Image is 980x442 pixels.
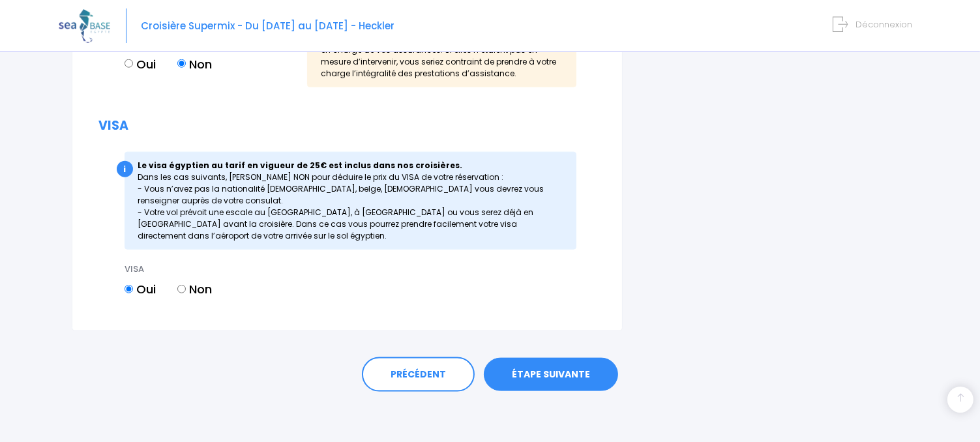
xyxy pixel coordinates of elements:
div: i [117,161,133,177]
label: Oui [125,55,156,73]
h2: VISA [98,119,596,134]
div: Dans les cas suivants, [PERSON_NAME] NON pour déduire le prix du VISA de votre réservation : - Vo... [125,152,576,250]
label: Non [177,280,212,298]
input: Non [177,59,186,68]
input: Oui [125,59,133,68]
span: VISA [125,263,144,275]
strong: Le visa égyptien au tarif en vigueur de 25€ est inclus dans nos croisières. [138,160,463,171]
div: Nous vous conseillons de bien vérifier les conditions de prise en charge de vos assurances. Si el... [307,25,576,87]
input: Oui [125,285,133,293]
a: ÉTAPE SUIVANTE [484,358,618,392]
input: Non [177,285,186,293]
a: PRÉCÉDENT [362,357,475,392]
label: Oui [125,280,156,298]
span: Déconnexion [855,18,912,31]
span: Croisière Supermix - Du [DATE] au [DATE] - Heckler [141,19,394,33]
label: Non [177,55,212,73]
